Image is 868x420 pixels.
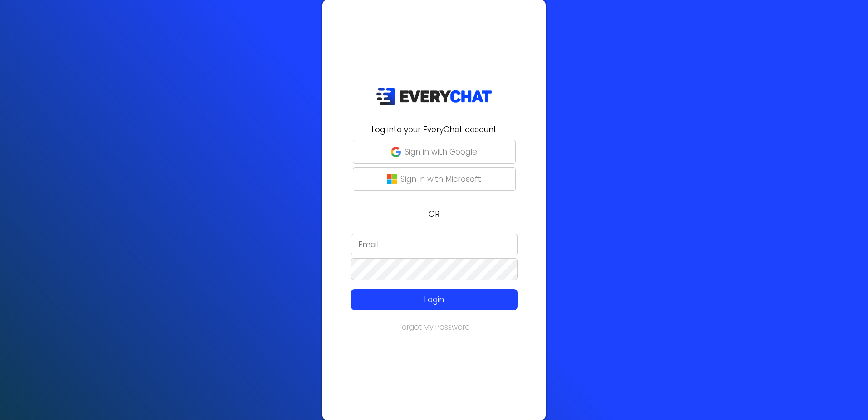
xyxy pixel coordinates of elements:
button: Sign in with Microsoft [353,167,516,191]
h2: Log into your EveryChat account [328,124,540,135]
input: Email [351,234,518,255]
p: Login [368,294,501,305]
img: microsoft-logo.png [387,174,397,184]
p: Sign in with Microsoft [400,173,481,185]
img: google-g.png [391,147,401,157]
p: OR [328,208,540,220]
p: Sign in with Google [404,146,477,158]
a: Forgot My Password [399,322,470,332]
button: Login [351,289,518,310]
button: Sign in with Google [353,140,516,164]
img: EveryChat_logo_dark.png [376,87,492,106]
